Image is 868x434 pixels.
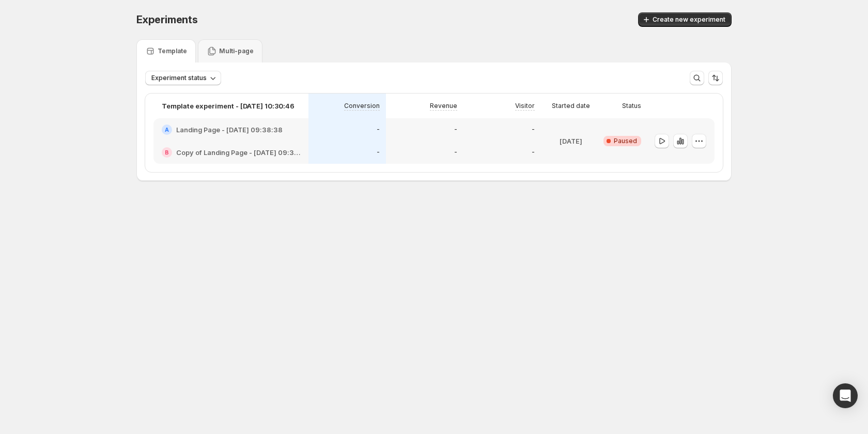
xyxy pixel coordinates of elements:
span: Create new experiment [653,16,725,24]
h2: B [165,149,169,156]
p: - [377,126,380,134]
button: Create new experiment [638,12,732,27]
p: - [532,148,535,157]
p: - [454,148,457,157]
p: Status [622,102,641,110]
p: [DATE] [560,136,582,146]
h2: A [165,127,169,133]
p: - [532,126,535,134]
p: Template [158,47,187,55]
p: - [377,148,380,157]
p: Visitor [515,102,535,110]
button: Sort the results [708,71,723,85]
p: Multi-page [219,47,254,55]
span: Experiment status [151,74,207,82]
div: Open Intercom Messenger [833,383,858,408]
p: Template experiment - [DATE] 10:30:46 [162,101,295,111]
p: Revenue [430,102,457,110]
p: Conversion [344,102,380,110]
h2: Landing Page - [DATE] 09:38:38 [176,125,283,135]
span: Paused [614,137,637,145]
span: Experiments [136,13,198,26]
h2: Copy of Landing Page - [DATE] 09:38:38 [176,147,300,158]
p: Started date [552,102,590,110]
p: - [454,126,457,134]
button: Experiment status [145,71,221,85]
